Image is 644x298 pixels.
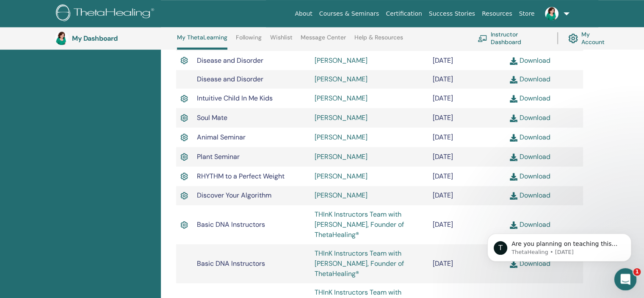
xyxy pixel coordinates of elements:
img: download.svg [510,76,517,84]
img: Active Certificate [180,151,188,162]
a: Download [510,113,550,122]
span: Disease and Disorder [197,56,263,65]
img: cog.svg [568,31,578,45]
iframe: Intercom notifications message [475,216,644,275]
a: Download [510,152,550,161]
a: [PERSON_NAME] [315,172,368,181]
a: Certification [382,6,425,22]
td: [DATE] [428,51,506,70]
a: Resources [478,6,516,22]
img: download.svg [510,114,517,122]
h3: My Dashboard [72,34,157,42]
img: Active Certificate [180,55,188,66]
a: Download [510,56,550,65]
span: Basic DNA Instructors [197,220,265,229]
td: [DATE] [428,108,506,128]
img: Active Certificate [180,220,188,231]
img: chalkboard-teacher.svg [478,35,487,42]
span: Soul Mate [197,113,227,122]
a: Success Stories [426,6,478,22]
td: [DATE] [428,128,506,147]
img: download.svg [510,95,517,103]
span: Disease and Disorder [197,75,263,84]
td: [DATE] [428,89,506,108]
a: My Account [568,29,613,47]
td: [DATE] [428,244,506,283]
a: [PERSON_NAME] [315,133,368,142]
td: [DATE] [428,205,506,244]
span: Plant Seminar [197,152,240,161]
span: RHYTHM to a Perfect Weight [197,172,285,181]
span: 1 [633,268,641,276]
img: download.svg [510,153,517,161]
a: [PERSON_NAME] [315,94,368,103]
span: Discover Your Algorithm [197,191,271,200]
a: [PERSON_NAME] [315,75,368,84]
a: [PERSON_NAME] [315,113,368,122]
a: Message Center [301,34,346,47]
img: download.svg [510,173,517,181]
a: Following [236,34,262,47]
a: Download [510,172,550,181]
a: Wishlist [270,34,293,47]
a: THInK Instructors Team with [PERSON_NAME], Founder of ThetaHealing® [315,210,404,239]
img: Active Certificate [180,132,188,143]
td: [DATE] [428,186,506,206]
img: default.jpg [545,7,558,20]
a: Download [510,75,550,84]
a: Download [510,133,550,142]
span: Animal Seminar [197,133,246,142]
a: [PERSON_NAME] [315,56,368,65]
img: download.svg [510,192,517,200]
td: [DATE] [428,70,506,89]
a: About [291,6,315,22]
img: download.svg [510,57,517,65]
img: Active Certificate [180,93,188,104]
img: Active Certificate [180,112,188,123]
img: Active Certificate [180,171,188,182]
a: Help & Resources [354,34,403,47]
a: [PERSON_NAME] [315,152,368,161]
a: Courses & Seminars [316,6,383,22]
iframe: Intercom live chat [614,268,637,291]
a: [PERSON_NAME] [315,191,368,200]
span: Intuitive Child In Me Kids [197,94,273,103]
td: [DATE] [428,167,506,186]
a: Download [510,94,550,103]
img: logo.png [56,4,157,23]
span: Basic DNA Instructors [197,259,265,268]
a: Download [510,191,550,200]
a: Instructor Dashboard [478,29,547,47]
img: default.jpg [55,31,69,45]
img: download.svg [510,134,517,142]
a: My ThetaLearning [177,34,227,50]
td: [DATE] [428,147,506,167]
a: THInK Instructors Team with [PERSON_NAME], Founder of ThetaHealing® [315,249,404,278]
a: Store [516,6,538,22]
img: Active Certificate [180,190,188,201]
